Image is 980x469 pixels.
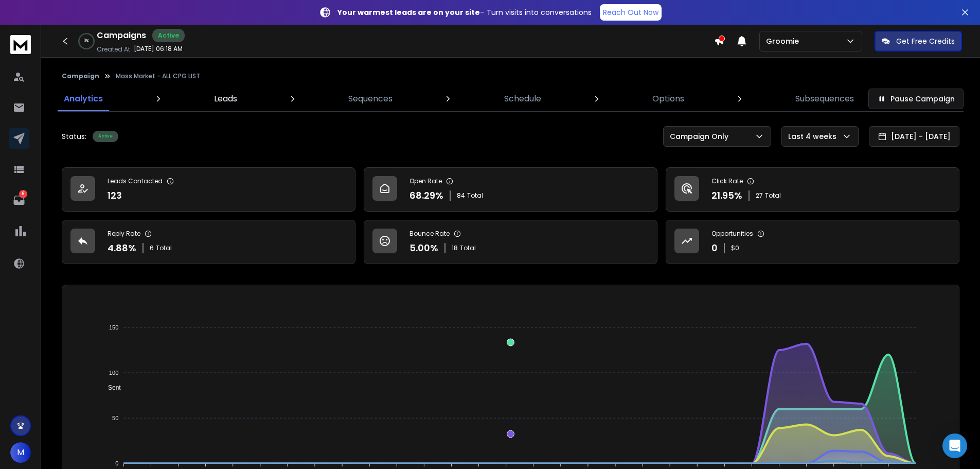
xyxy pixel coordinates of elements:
[156,244,172,252] span: Total
[652,93,684,105] p: Options
[765,192,781,200] span: Total
[214,93,237,105] p: Leads
[109,370,118,376] tspan: 100
[452,244,458,252] span: 18
[97,29,146,42] h1: Campaigns
[646,86,690,111] a: Options
[600,4,662,21] a: Reach Out Now
[364,220,657,264] a: Bounce Rate5.00%18Total
[868,89,964,109] button: Pause Campaign
[498,86,547,111] a: Schedule
[364,167,657,212] a: Open Rate68.29%84Total
[58,86,109,111] a: Analytics
[789,86,860,111] a: Subsequences
[109,324,118,331] tspan: 150
[711,188,742,203] p: 21.95 %
[409,177,442,185] p: Open Rate
[100,384,121,391] span: Sent
[711,177,743,185] p: Click Rate
[869,126,959,147] button: [DATE] - [DATE]
[666,220,959,264] a: Opportunities0$0
[337,7,480,18] strong: Your warmest leads are on your site
[64,93,103,105] p: Analytics
[108,230,140,238] p: Reply Rate
[467,192,483,200] span: Total
[62,72,99,80] button: Campaign
[208,86,243,111] a: Leads
[10,442,31,463] button: M
[152,29,185,42] div: Active
[788,131,841,142] p: Last 4 weeks
[19,190,27,198] p: 6
[84,38,89,44] p: 0 %
[409,188,443,203] p: 68.29 %
[62,131,86,142] p: Status:
[711,241,718,255] p: 0
[756,192,763,200] span: 27
[670,131,733,142] p: Campaign Only
[97,45,132,54] p: Created At:
[342,86,399,111] a: Sequences
[150,244,154,252] span: 6
[603,7,658,18] p: Reach Out Now
[115,460,118,466] tspan: 0
[766,36,803,46] p: Groomie
[711,230,753,238] p: Opportunities
[875,31,962,51] button: Get Free Credits
[666,167,959,212] a: Click Rate21.95%27Total
[337,7,592,18] p: – Turn visits into conversations
[93,131,118,142] div: Active
[409,241,438,255] p: 5.00 %
[795,93,854,105] p: Subsequences
[10,35,31,54] img: logo
[134,45,183,53] p: [DATE] 06:18 AM
[112,415,118,421] tspan: 50
[942,433,967,458] div: Open Intercom Messenger
[504,93,541,105] p: Schedule
[62,220,355,264] a: Reply Rate4.88%6Total
[108,241,136,255] p: 4.88 %
[108,188,122,203] p: 123
[457,192,465,200] span: 84
[731,244,739,252] p: $ 0
[460,244,476,252] span: Total
[348,93,393,105] p: Sequences
[108,177,163,185] p: Leads Contacted
[896,36,955,46] p: Get Free Credits
[9,190,29,211] a: 6
[116,72,200,80] p: Mass Market - ALL CPG LIST
[62,167,355,212] a: Leads Contacted123
[409,230,450,238] p: Bounce Rate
